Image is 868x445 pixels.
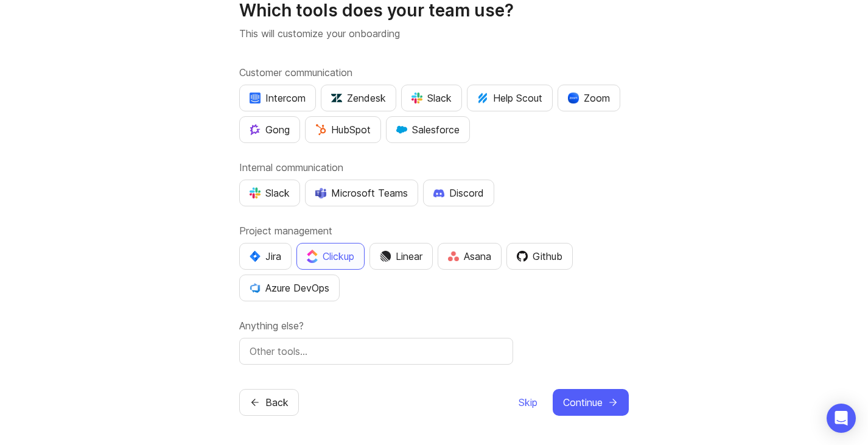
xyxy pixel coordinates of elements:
span: Back [265,395,289,410]
button: Clickup [296,243,365,270]
img: Dm50RERGQWO2Ei1WzHVviWZlaLVriU9uRN6E+tIr91ebaDbMKKPDpFbssSuEG21dcGXkrKsuOVPwCeFJSFAIOxgiKgL2sFHRe... [380,251,391,262]
span: Continue [563,395,603,410]
div: Asana [448,249,491,264]
label: Customer communication [239,65,629,80]
button: Asana [438,243,502,270]
input: Other tools… [250,344,503,359]
img: D0GypeOpROL5AAAAAElFTkSuQmCC [315,187,326,198]
button: Linear [369,243,433,270]
div: Salesforce [396,122,460,137]
img: YKcwp4sHBXAAAAAElFTkSuQmCC [250,282,261,293]
button: Jira [239,243,292,270]
div: Discord [433,186,484,200]
div: Clickup [307,249,354,264]
img: WIAAAAASUVORK5CYII= [411,93,422,103]
img: qKnp5cUisfhcFQGr1t296B61Fm0WkUVwBZaiVE4uNRmEGBFetJMz8xGrgPHqF1mLDIG816Xx6Jz26AFmkmT0yuOpRCAR7zRpG... [250,124,261,135]
img: G+3M5qq2es1si5SaumCnMN47tP1CvAZneIVX5dcx+oz+ZLhv4kfP9DwAAAABJRU5ErkJggg== [315,124,326,135]
button: Gong [239,116,300,143]
img: j83v6vj1tgY2AAAAABJRU5ErkJggg== [307,250,318,262]
button: Slack [401,85,462,111]
div: Slack [411,91,452,105]
div: Zoom [568,91,610,105]
img: kV1LT1TqjqNHPtRK7+FoaplE1qRq1yqhg056Z8K5Oc6xxgIuf0oNQ9LelJqbcyPisAf0C9LDpX5UIuAAAAAElFTkSuQmCC [477,93,488,103]
div: Github [517,249,562,264]
button: Zendesk [321,85,396,111]
button: Intercom [239,85,316,111]
button: Back [239,389,299,416]
button: HubSpot [305,116,381,143]
div: Jira [250,249,281,264]
div: Microsoft Teams [315,186,408,200]
button: Github [506,243,573,270]
img: 0D3hMmx1Qy4j6AAAAAElFTkSuQmCC [517,251,528,262]
img: Rf5nOJ4Qh9Y9HAAAAAElFTkSuQmCC [448,251,459,262]
img: UniZRqrCPz6BHUWevMzgDJ1FW4xaGg2egd7Chm8uY0Al1hkDyjqDa8Lkk0kDEdqKkBok+T4wfoD0P0o6UMciQ8AAAAASUVORK... [331,93,342,103]
img: +iLplPsjzba05dttzK064pds+5E5wZnCVbuGoLvBrYdmEPrXTzGo7zG60bLEREEjvOjaG9Saez5xsOEAbxBwOP6dkea84XY9O... [433,189,444,197]
label: Internal communication [239,160,629,175]
label: Anything else? [239,318,629,333]
div: Azure DevOps [250,281,329,295]
img: WIAAAAASUVORK5CYII= [250,187,261,198]
div: Help Scout [477,91,542,105]
label: Project management [239,223,629,238]
div: Open Intercom Messenger [827,404,856,433]
div: HubSpot [315,122,371,137]
button: Help Scout [467,85,553,111]
img: eRR1duPH6fQxdnSV9IruPjCimau6md0HxlPR81SIPROHX1VjYjAN9a41AAAAAElFTkSuQmCC [250,93,261,103]
p: This will customize your onboarding [239,26,629,41]
div: Slack [250,186,290,200]
button: Skip [518,389,538,416]
div: Linear [380,249,422,264]
button: Discord [423,180,494,206]
button: Salesforce [386,116,470,143]
button: Continue [553,389,629,416]
button: Microsoft Teams [305,180,418,206]
button: Azure DevOps [239,275,340,301]
span: Skip [519,395,537,410]
button: Zoom [558,85,620,111]
button: Slack [239,180,300,206]
img: GKxMRLiRsgdWqxrdBeWfGK5kaZ2alx1WifDSa2kSTsK6wyJURKhUuPoQRYzjholVGzT2A2owx2gHwZoyZHHCYJ8YNOAZj3DSg... [396,124,407,135]
img: xLHbn3khTPgAAAABJRU5ErkJggg== [568,93,579,103]
div: Intercom [250,91,306,105]
img: svg+xml;base64,PHN2ZyB4bWxucz0iaHR0cDovL3d3dy53My5vcmcvMjAwMC9zdmciIHZpZXdCb3g9IjAgMCA0MC4zNDMgND... [250,251,261,262]
div: Zendesk [331,91,386,105]
div: Gong [250,122,290,137]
